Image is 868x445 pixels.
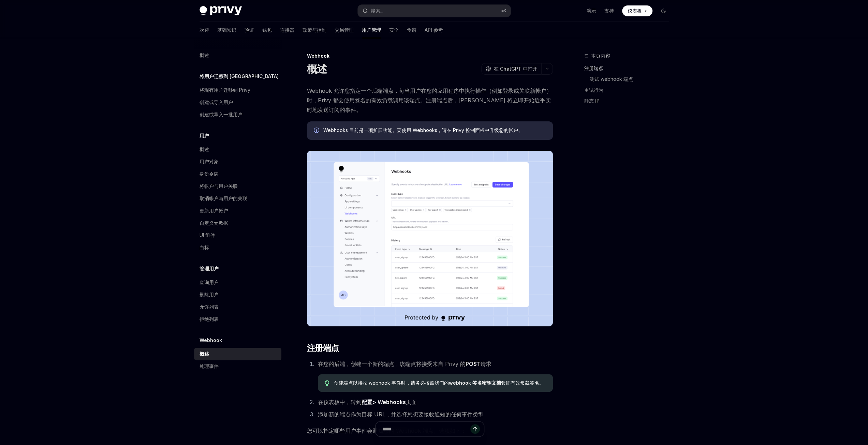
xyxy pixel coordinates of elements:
[200,244,209,250] font: 白标
[200,52,209,58] font: 概述
[503,8,506,13] font: K
[584,98,600,104] font: 静态 IP
[335,22,354,38] a: 交易管理
[501,380,544,386] font: 验证有效负载签名。
[335,27,354,33] font: 交易管理
[200,304,219,310] font: 允许列表
[318,399,362,405] font: 在仪表板中，转到
[604,8,614,14] a: 支持
[307,53,329,59] font: Webhook
[194,205,281,217] a: 更新用户帐户
[200,292,219,297] font: 删除用户
[590,76,633,82] font: 测试 webhook 端点
[200,22,209,38] a: 欢迎
[200,73,279,79] font: 将用户迁移到 [GEOGRAPHIC_DATA]
[200,351,209,357] font: 概述
[406,399,417,405] font: 页面
[200,316,219,322] font: 拒绝列表
[407,22,416,38] a: 食谱
[303,22,326,38] a: 政策与控制
[194,49,281,61] a: 概述
[194,276,281,288] a: 查询用户
[584,85,674,95] a: 重试行为
[200,99,233,105] font: 创建或导入用户
[307,151,553,326] img: 图片/Webhooks.png
[194,84,281,96] a: 将现有用户迁移到 Privy
[200,363,219,369] font: 处理事件
[407,27,416,33] font: 食谱
[425,27,443,33] font: API 参考
[194,288,281,301] a: 删除用户
[628,8,642,14] font: 仪表板
[318,411,484,418] font: 添加新的端点作为目标 URL，并选择您想要接收通知的任何事件类型
[307,87,552,113] font: Webhook 允许您指定一个后端端点，每当用户在您的应用程序中执行操作（例如登录或关联新帐户）时，Privy 都会使用签名的有效负载调用该端点。注册端点后，[PERSON_NAME] 将立即开...
[194,143,281,155] a: 概述
[200,232,215,238] font: UI 组件
[481,63,541,75] button: 在 ChatGPT 中打开
[501,8,503,13] font: ⌘
[194,180,281,192] a: 将帐户与用户关联
[307,343,339,353] font: 注册端点
[200,279,219,285] font: 查询用户
[200,6,242,16] img: 深色标志
[494,66,537,72] font: 在 ChatGPT 中打开
[194,155,281,168] a: 用户对象
[389,27,399,33] font: 安全
[194,360,281,372] a: 处理事件
[334,380,449,386] font: 创建端点以接收 webhook 事件时，请务必按照我们的
[200,266,219,271] font: 管理用户
[262,27,272,33] font: 钱包
[658,5,669,16] button: 切换暗模式
[200,87,250,93] font: 将现有用户迁移到 Privy
[303,27,326,33] font: 政策与控制
[587,8,596,14] a: 演示
[371,8,383,14] font: 搜索...
[194,301,281,313] a: 允许列表
[323,127,523,133] font: Webhooks 目前是一项扩展功能。要使用 Webhooks，请在 Privy 控制面板中升级您的帐户。
[217,22,236,38] a: 基础知识
[194,168,281,180] a: 身份令牌
[389,22,399,38] a: 安全
[280,27,294,33] font: 连接器
[470,424,480,434] button: 发送消息
[584,87,603,93] font: 重试行为
[590,74,674,85] a: 测试 webhook 端点
[200,220,228,226] font: 自定义元数据
[217,27,236,33] font: 基础知识
[314,128,321,134] svg: 信息
[622,5,652,16] a: 仪表板
[584,63,674,74] a: 注册端点
[449,380,501,386] a: webhook 签名密钥文档
[200,183,238,189] font: 将帐户与用户关联
[194,96,281,108] a: 创建或导入用户
[200,112,242,117] font: 创建或导入一批用户
[200,171,219,177] font: 身份令牌
[449,380,501,386] font: webhook 签名密钥文档
[200,337,222,343] font: Webhook
[362,22,381,38] a: 用户管理
[425,22,443,38] a: API 参考
[194,313,281,325] a: 拒绝列表
[466,360,481,367] font: POST
[200,27,209,33] font: 欢迎
[200,159,219,164] font: 用户对象
[358,5,511,17] button: 搜索...⌘K
[584,65,603,71] font: 注册端点
[245,27,254,33] font: 验证
[481,360,491,367] font: 请求
[200,146,209,152] font: 概述
[245,22,254,38] a: 验证
[194,241,281,254] a: 白标
[194,217,281,229] a: 自定义元数据
[325,380,329,386] svg: 提示
[200,133,209,138] font: 用户
[194,229,281,241] a: UI 组件
[200,208,228,213] font: 更新用户帐户
[584,95,674,106] a: 静态 IP
[200,195,247,201] font: 取消帐户与用户的关联
[194,192,281,205] a: 取消帐户与用户的关联
[280,22,294,38] a: 连接器
[307,63,327,75] font: 概述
